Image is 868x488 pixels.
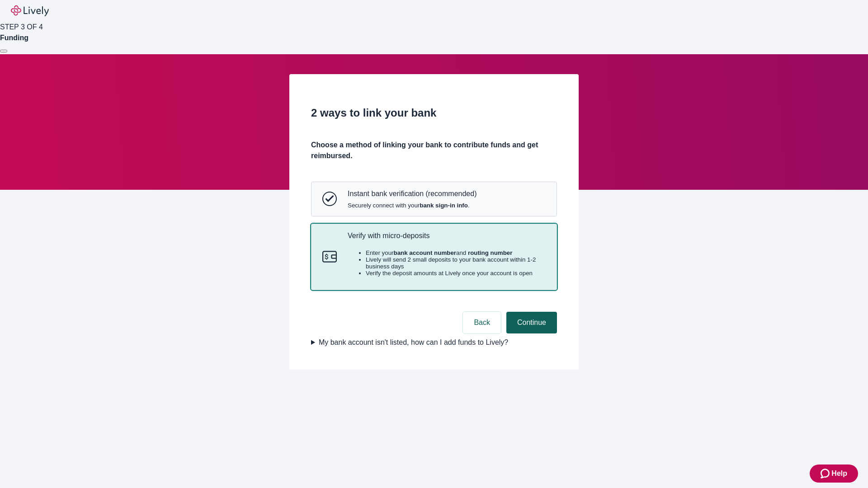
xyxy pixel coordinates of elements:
button: Continue [506,312,557,333]
img: Lively [11,5,49,16]
button: Zendesk support iconHelp [810,465,858,483]
summary: My bank account isn't listed, how can I add funds to Lively? [311,337,557,348]
p: Verify with micro-deposits [348,231,546,240]
svg: Micro-deposits [322,249,337,264]
span: Help [831,468,847,479]
h4: Choose a method of linking your bank to contribute funds and get reimbursed. [311,140,557,161]
button: Instant bank verificationInstant bank verification (recommended)Securely connect with yourbank si... [311,182,557,216]
li: Verify the deposit amounts at Lively once your account is open [366,270,546,277]
p: Instant bank verification (recommended) [348,189,476,198]
span: Securely connect with your . [348,202,476,209]
strong: bank account number [394,249,457,256]
strong: routing number [468,249,512,256]
svg: Instant bank verification [322,192,337,206]
li: Enter your and [366,249,546,256]
strong: bank sign-in info [420,202,468,209]
button: Back [463,312,501,333]
button: Micro-depositsVerify with micro-depositsEnter yourbank account numberand routing numberLively wil... [311,224,557,290]
li: Lively will send 2 small deposits to your bank account within 1-2 business days [366,256,546,270]
h2: 2 ways to link your bank [311,105,557,121]
svg: Zendesk support icon [821,468,831,479]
